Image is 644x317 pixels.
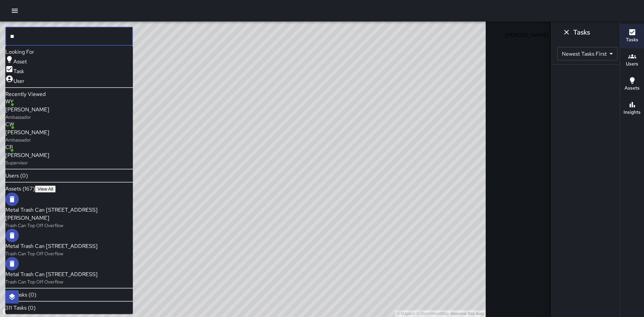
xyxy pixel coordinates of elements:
[38,187,53,192] span: View All
[5,278,98,285] p: Trash Can Top Off Overflow
[5,137,49,143] p: Ambassador
[5,143,13,151] p: CB
[501,32,553,39] span: [PERSON_NAME]
[13,77,24,85] span: User
[5,172,133,179] li: Users (0)
[5,193,133,229] div: Metal Trash Can [STREET_ADDRESS][PERSON_NAME]Trash Can Top Off Overflow
[5,98,49,120] div: WY[PERSON_NAME]Ambassador
[5,185,133,193] li: Assets (167)
[5,151,49,159] span: [PERSON_NAME]
[5,120,49,143] div: CW[PERSON_NAME]Ambassador
[557,47,618,60] div: Newest Tasks First
[5,270,98,278] span: Metal Trash Can [STREET_ADDRESS]
[5,304,133,311] li: 311 Tasks (0)
[626,36,638,44] h6: Tasks
[5,55,27,65] div: Asset
[5,98,13,106] p: WY
[618,50,639,58] p: 0 tasks
[5,159,49,166] p: Supervisor
[5,120,14,128] p: CW
[5,128,49,137] span: [PERSON_NAME]
[5,91,133,98] li: Recently Viewed
[13,58,27,65] span: Asset
[620,97,644,121] button: Insights
[620,24,644,48] button: Tasks
[13,68,24,75] span: Task
[5,114,49,120] p: Ambassador
[620,72,644,97] button: Assets
[573,27,590,38] h6: Tasks
[560,25,573,39] button: Dismiss
[35,186,56,193] button: View All
[501,29,561,39] div: [PERSON_NAME]
[5,229,98,257] div: Metal Trash Can [STREET_ADDRESS]Trash Can Top Off Overflow
[620,48,644,72] button: Users
[625,85,640,92] h6: Assets
[5,106,49,114] span: [PERSON_NAME]
[5,222,133,229] p: Trash Can Top Off Overflow
[626,60,638,68] h6: Users
[624,109,641,116] h6: Insights
[5,250,98,257] p: Trash Can Top Off Overflow
[5,257,98,285] div: Metal Trash Can [STREET_ADDRESS]Trash Can Top Off Overflow
[5,48,133,55] li: Looking For
[5,206,133,222] span: Metal Trash Can [STREET_ADDRESS][PERSON_NAME]
[5,75,27,85] div: User
[5,143,49,166] div: CB[PERSON_NAME]Supervisor
[5,291,133,298] li: Jia Tasks (0)
[5,242,98,250] span: Metal Trash Can [STREET_ADDRESS]
[5,65,27,75] div: Task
